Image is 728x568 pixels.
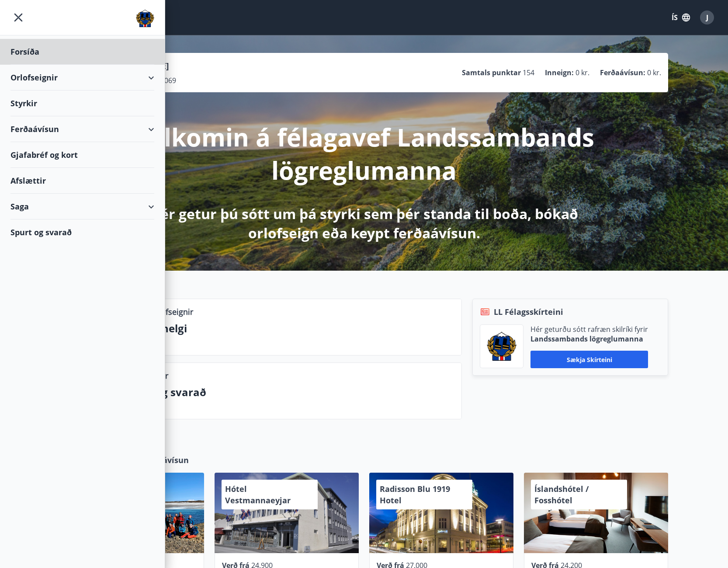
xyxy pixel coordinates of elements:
img: union_logo [136,10,154,27]
span: J [706,13,708,22]
span: LL Félagsskírteini [494,306,563,317]
span: Radisson Blu 1919 Hotel [380,484,450,505]
p: Samtals punktar [462,68,521,77]
div: Forsíða [10,39,154,65]
div: Gjafabréf og kort [10,142,154,168]
p: Inneign : [545,68,574,77]
span: Hótel Vestmannaeyjar [225,484,291,505]
div: Ferðaávísun [10,116,154,142]
p: Landssambands lögreglumanna [530,334,648,344]
div: Orlofseignir [10,65,154,91]
button: ÍS [667,10,695,25]
div: Saga [10,194,154,220]
button: menu [10,10,26,25]
p: Hér getur þú sótt um þá styrki sem þér standa til boða, bókað orlofseign eða keypt ferðaávísun. [133,204,595,243]
span: 0 kr. [647,68,661,77]
img: 1cqKbADZNYZ4wXUG0EC2JmCwhQh0Y6EN22Kw4FTY.png [487,332,517,361]
span: 0 kr. [575,68,589,77]
p: Hér geturðu sótt rafræn skilríki fyrir [530,324,648,334]
p: Velkomin á félagavef Landssambands lögreglumanna [133,120,595,187]
span: 154 [523,68,534,77]
button: J [697,7,718,28]
button: Sækja skírteini [530,351,648,368]
p: Ferðaávísun : [600,68,645,77]
p: Spurt og svarað [124,385,454,400]
span: Íslandshótel / Fosshótel [534,484,589,505]
div: Spurt og svarað [10,220,154,245]
div: Styrkir [10,91,154,116]
div: Afslættir [10,168,154,194]
p: Næstu helgi [124,321,454,336]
